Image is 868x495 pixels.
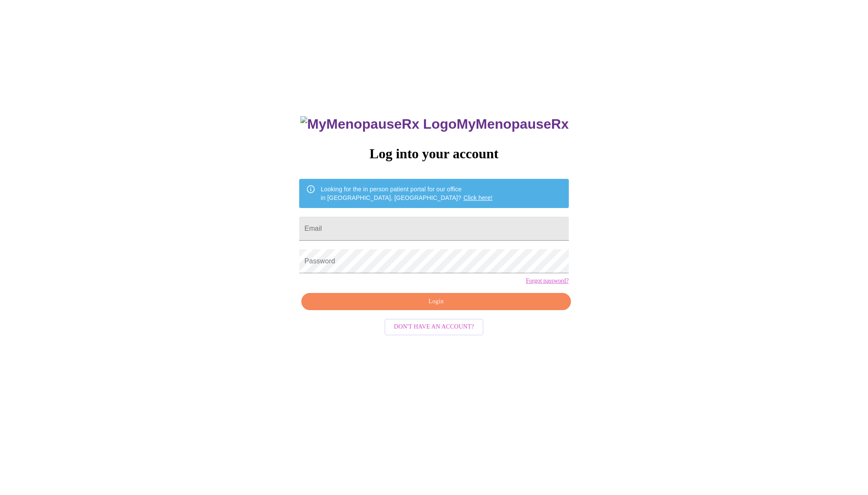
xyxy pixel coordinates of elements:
[301,293,571,311] button: Login
[382,323,486,330] a: Don't have an account?
[300,116,569,132] h3: MyMenopauseRx
[300,116,457,132] img: MyMenopauseRx Logo
[526,278,569,284] a: Forgot password?
[299,146,568,162] h3: Log into your account
[463,194,493,201] a: Click here!
[311,296,561,307] span: Login
[321,181,493,205] div: Looking for the in person patient portal for our office in [GEOGRAPHIC_DATA], [GEOGRAPHIC_DATA]?
[394,322,474,332] span: Don't have an account?
[384,319,484,335] button: Don't have an account?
